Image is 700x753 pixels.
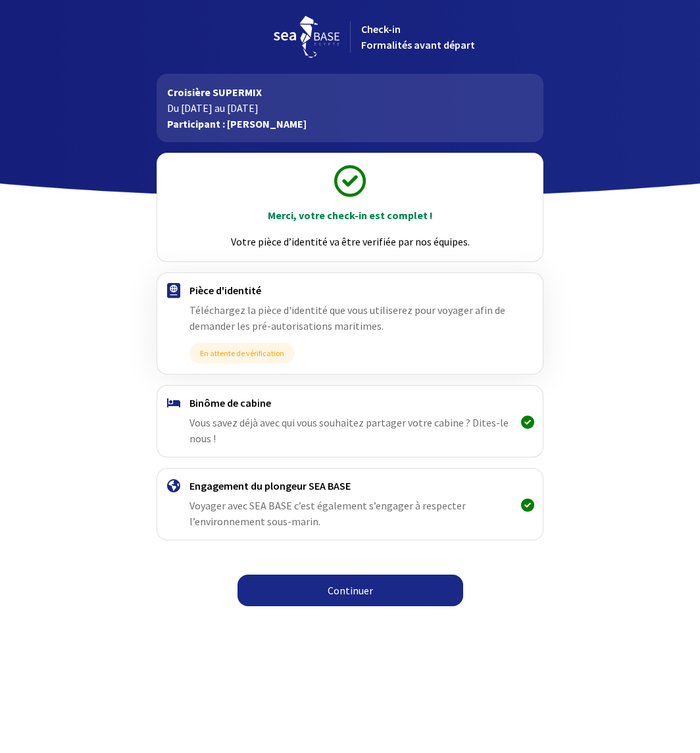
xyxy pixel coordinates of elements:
h4: Engagement du plongeur SEA BASE [189,479,510,492]
span: Téléchargez la pièce d'identité que vous utiliserez pour voyager afin de demander les pré-autoris... [189,303,505,332]
p: Croisière SUPERMIX [167,84,534,100]
img: passport.svg [167,283,180,298]
img: engagement.svg [167,479,180,492]
p: Merci, votre check-in est complet ! [169,207,532,223]
h4: Binôme de cabine [189,396,510,409]
p: Votre pièce d’identité va être verifiée par nos équipes. [169,234,532,249]
span: Check-in Formalités avant départ [361,22,475,51]
span: Vous savez déjà avec qui vous souhaitez partager votre cabine ? Dites-le nous ! [189,416,509,445]
a: Continuer [238,575,463,606]
p: Du [DATE] au [DATE] [167,100,534,116]
span: En attente de vérification [189,343,295,363]
span: Voyager avec SEA BASE c’est également s’engager à respecter l’environnement sous-marin. [189,499,466,528]
img: logo_seabase.svg [274,16,339,58]
h4: Pièce d'identité [189,284,510,297]
img: binome.svg [167,398,180,407]
p: Participant : [PERSON_NAME] [167,116,534,132]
